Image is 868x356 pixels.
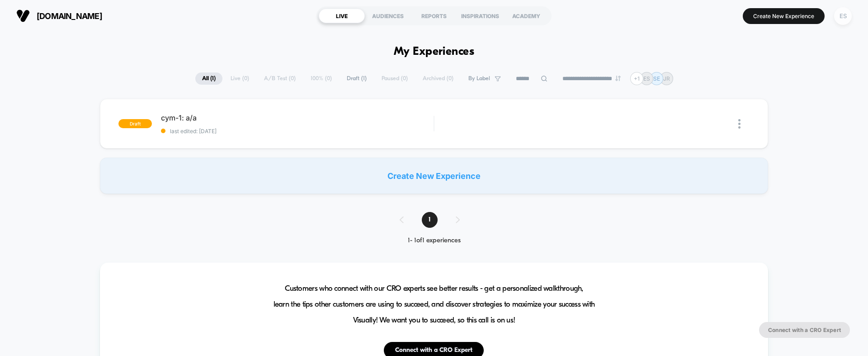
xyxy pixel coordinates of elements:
span: 1 [422,212,438,228]
button: Play, NEW DEMO 2025-VEED.mp4 [5,231,19,245]
button: ES [831,7,854,25]
div: LIVE [319,9,365,23]
img: close [738,119,741,129]
button: Connect with a CRO Expert [759,322,850,338]
div: Create New Experience [100,158,768,194]
button: Play, NEW DEMO 2025-VEED.mp4 [211,114,232,136]
div: Duration [336,233,360,243]
span: cym-1: a/a [161,113,434,122]
div: 1 - 1 of 1 experiences [391,237,478,245]
span: Draft ( 1 ) [340,72,373,85]
button: Create New Experience [743,8,825,24]
p: JR [663,75,670,82]
div: AUDIENCES [365,9,411,23]
input: Volume [377,234,405,242]
p: SE [653,75,660,82]
span: draft [118,119,152,128]
p: ES [643,75,650,82]
span: By Label [468,75,490,82]
input: Seek [7,218,438,227]
div: REPORTS [411,9,457,23]
span: [DOMAIN_NAME] [37,11,102,21]
h1: My Experiences [394,45,475,58]
div: Current time [314,233,335,243]
span: Customers who connect with our CRO experts see better results - get a personalized walkthrough, l... [274,281,595,328]
img: Visually logo [16,9,30,23]
span: All ( 1 ) [195,72,222,85]
div: ES [834,7,852,25]
div: ACADEMY [503,9,549,23]
div: INSPIRATIONS [457,9,503,23]
img: end [615,76,621,81]
span: last edited: [DATE] [161,128,434,135]
button: [DOMAIN_NAME] [14,9,105,23]
div: + 1 [630,72,643,85]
